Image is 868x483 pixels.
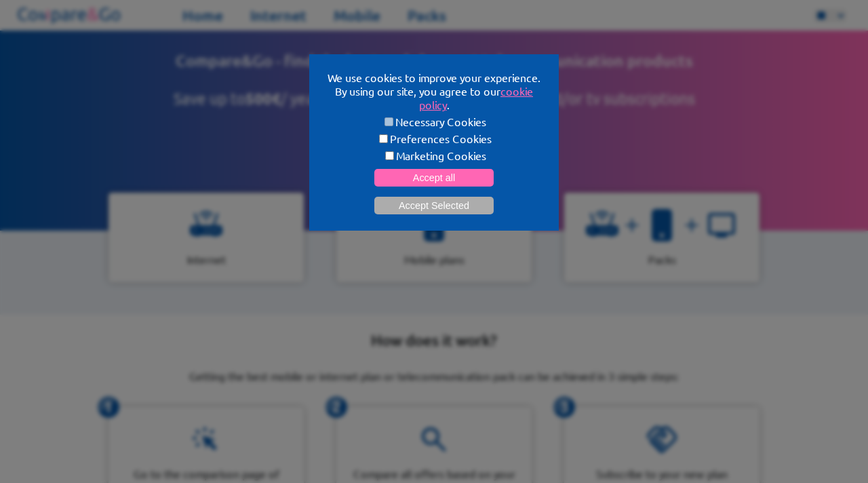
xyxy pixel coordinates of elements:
[325,71,542,111] p: We use cookies to improve your experience. By using our site, you agree to our .
[379,134,388,143] input: Preferences Cookies
[374,197,494,214] button: Accept Selected
[385,151,394,160] input: Marketing Cookies
[325,115,542,128] label: Necessary Cookies
[325,149,542,162] label: Marketing Cookies
[325,132,542,145] label: Preferences Cookies
[384,117,393,126] input: Necessary Cookies
[419,84,534,111] a: cookie policy
[374,169,494,187] button: Accept all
